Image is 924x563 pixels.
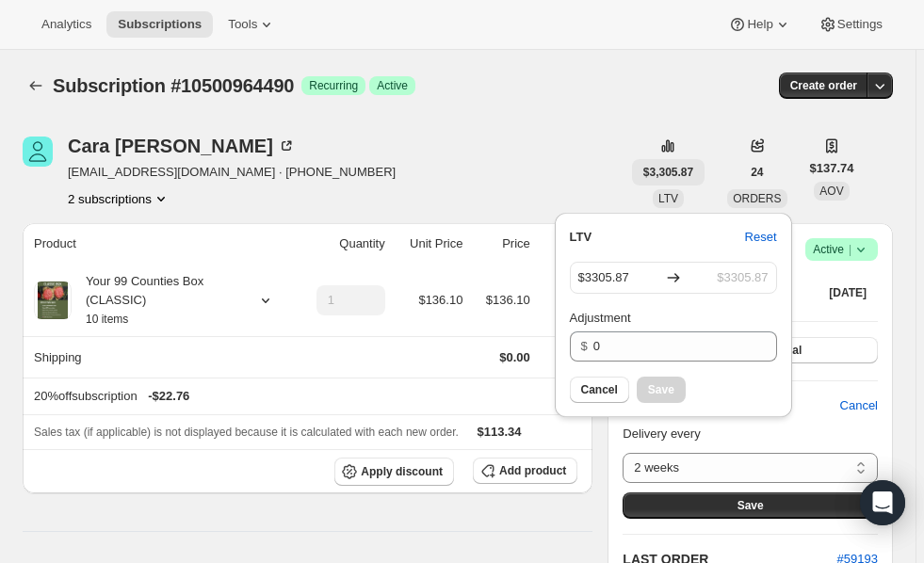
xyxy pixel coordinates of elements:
[334,458,454,486] button: Apply discount
[23,336,294,378] th: Shipping
[658,192,678,205] span: LTV
[837,17,883,32] span: Settings
[30,11,103,38] button: Analytics
[499,350,530,364] span: $0.00
[23,72,49,99] button: Subscriptions
[478,425,522,439] span: $113.34
[840,396,878,415] span: Cancel
[68,163,396,182] span: [EMAIL_ADDRESS][DOMAIN_NAME] · [PHONE_NUMBER]
[217,11,287,38] button: Tools
[34,426,459,439] span: Sales tax (if applicable) is not displayed because it is calculated with each new order.
[623,425,878,443] p: Delivery every
[72,272,241,329] div: Your 99 Counties Box (CLASSIC)
[473,458,577,484] button: Add product
[849,242,851,257] span: |
[738,498,764,513] span: Save
[570,311,631,325] span: Adjustment
[309,78,358,93] span: Recurring
[106,11,213,38] button: Subscriptions
[53,75,294,96] span: Subscription #10500964490
[68,189,170,208] button: Product actions
[23,137,53,167] span: Cara Lindell
[739,159,774,185] button: 24
[717,11,802,38] button: Help
[578,268,629,287] span: $ 3305.87
[542,345,572,365] button: Shipping actions
[294,223,391,265] th: Quantity
[818,280,878,306] button: [DATE]
[829,285,867,300] span: [DATE]
[570,228,592,247] span: LTV
[418,293,462,307] span: $136.10
[499,463,566,478] span: Add product
[361,464,443,479] span: Apply discount
[542,288,572,309] button: Product actions
[860,480,905,525] div: Open Intercom Messenger
[810,159,854,178] span: $137.74
[829,391,889,421] button: Cancel
[581,382,618,397] span: Cancel
[733,192,781,205] span: ORDERS
[41,17,91,32] span: Analytics
[632,159,705,185] button: $3,305.87
[68,137,296,155] div: Cara [PERSON_NAME]
[819,185,843,198] span: AOV
[581,339,588,353] span: $
[468,223,535,265] th: Price
[790,78,857,93] span: Create order
[643,165,693,180] span: $3,305.87
[779,72,868,99] button: Create order
[486,293,530,307] span: $136.10
[570,377,629,403] button: Cancel
[734,222,788,252] button: Reset
[86,313,128,326] small: 10 items
[118,17,202,32] span: Subscriptions
[807,11,894,38] button: Settings
[34,387,530,406] div: 20%offsubscription
[377,78,408,93] span: Active
[228,17,257,32] span: Tools
[23,223,294,265] th: Product
[717,268,768,287] span: $ 3305.87
[751,165,763,180] span: 24
[747,17,772,32] span: Help
[813,240,870,259] span: Active
[391,223,469,265] th: Unit Price
[148,387,189,406] span: - $22.76
[623,492,878,519] button: Save
[745,228,777,247] span: Reset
